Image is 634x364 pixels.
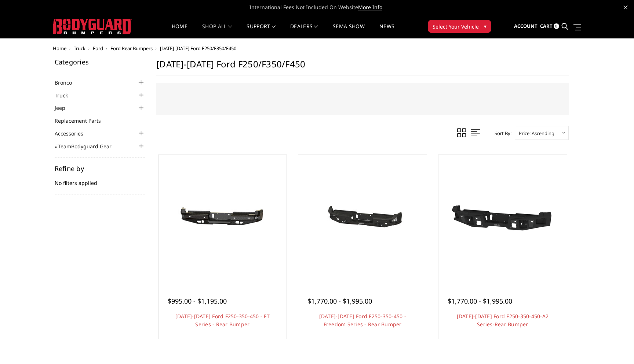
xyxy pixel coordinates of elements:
a: Ford [93,45,103,52]
span: Cart [540,23,553,29]
a: shop all [202,24,232,38]
a: Bronco [55,79,81,86]
span: Select Your Vehicle [433,23,479,30]
a: Support [247,24,276,38]
label: Sort By: [491,128,511,139]
img: 2023-2025 Ford F250-350-450-A2 Series-Rear Bumper [444,186,561,252]
a: Cart 0 [540,16,559,36]
a: 2023-2025 Ford F250-350-450 - Freedom Series - Rear Bumper 2023-2025 Ford F250-350-450 - Freedom ... [300,157,425,281]
a: 2023-2026 Ford F250-350-450 - FT Series - Rear Bumper [160,157,285,281]
a: Home [172,24,187,38]
span: 0 [554,23,559,29]
a: [DATE]-[DATE] Ford F250-350-450 - Freedom Series - Rear Bumper [319,313,406,328]
a: News [379,24,394,38]
span: $1,770.00 - $1,995.00 [307,297,372,305]
button: Select Your Vehicle [428,20,491,33]
a: Accessories [55,130,92,137]
img: BODYGUARD BUMPERS [53,19,132,34]
a: More Info [358,4,382,11]
a: [DATE]-[DATE] Ford F250-350-450-A2 Series-Rear Bumper [457,313,549,328]
span: [DATE]-[DATE] Ford F250/F350/F450 [160,45,236,52]
a: Dealers [290,24,318,38]
span: $995.00 - $1,195.00 [168,297,227,305]
a: Ford Rear Bumpers [110,45,153,52]
span: Account [514,23,538,29]
span: $1,770.00 - $1,995.00 [448,297,512,305]
a: [DATE]-[DATE] Ford F250-350-450 - FT Series - Rear Bumper [175,313,270,328]
a: Home [53,45,66,52]
a: Truck [55,92,77,99]
img: 2023-2026 Ford F250-350-450 - FT Series - Rear Bumper [164,191,281,247]
span: ▾ [484,22,487,30]
h5: Refine by [55,165,146,172]
a: Jeep [55,104,74,112]
a: Account [514,16,538,36]
h5: Categories [55,59,146,65]
a: 2023-2025 Ford F250-350-450-A2 Series-Rear Bumper 2023-2025 Ford F250-350-450-A2 Series-Rear Bumper [440,157,565,281]
a: SEMA Show [333,24,365,38]
div: No filters applied [55,165,146,194]
a: #TeamBodyguard Gear [55,142,121,150]
a: Truck [74,45,85,52]
h1: [DATE]-[DATE] Ford F250/F350/F450 [156,59,569,75]
a: Replacement Parts [55,117,110,125]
